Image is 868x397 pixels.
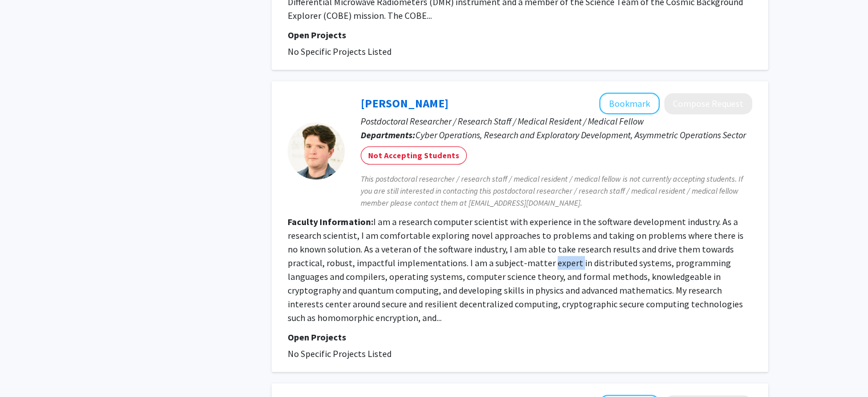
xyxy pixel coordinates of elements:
[361,96,449,110] a: [PERSON_NAME]
[361,173,752,209] span: This postdoctoral researcher / research staff / medical resident / medical fellow is not currentl...
[664,93,752,114] button: Compose Request to Eric McCorkle
[599,93,660,114] button: Add Eric McCorkle to Bookmarks
[288,330,752,344] p: Open Projects
[361,146,467,165] mat-chip: Not Accepting Students
[415,129,746,141] span: Cyber Operations, Research and Exploratory Development, Asymmetric Operations Sector
[288,28,752,42] p: Open Projects
[9,346,49,388] iframe: Chat
[361,129,415,141] b: Departments:
[288,216,744,323] fg-read-more: I am a research computer scientist with experience in the software development industry. As a res...
[288,216,373,227] b: Faculty Information:
[288,348,391,359] span: No Specific Projects Listed
[288,46,391,57] span: No Specific Projects Listed
[361,114,752,128] p: Postdoctoral Researcher / Research Staff / Medical Resident / Medical Fellow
